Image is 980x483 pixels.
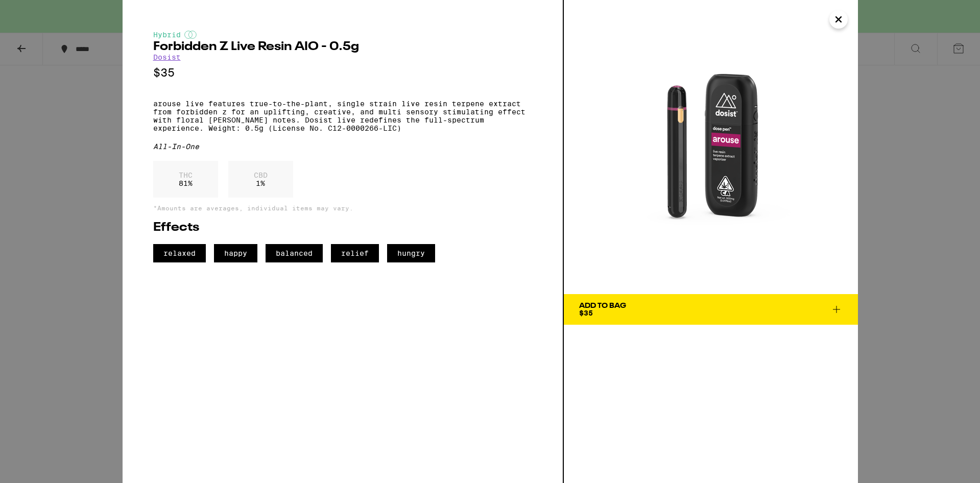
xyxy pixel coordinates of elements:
p: CBD [254,171,268,179]
span: Hi. Need any help? [6,7,74,15]
h2: Effects [153,222,532,234]
div: All-In-One [153,142,532,151]
a: Dosist [153,53,181,61]
p: arouse live features true-to-the-plant, single strain live resin terpene extract from forbidden z... [153,100,532,132]
span: relief [331,244,379,262]
p: *Amounts are averages, individual items may vary. [153,205,532,211]
span: balanced [266,244,323,262]
span: relaxed [153,244,206,262]
div: Hybrid [153,31,532,39]
span: happy [214,244,257,262]
div: 81 % [153,161,218,198]
h2: Forbidden Z Live Resin AIO - 0.5g [153,41,532,53]
button: Close [829,10,848,29]
div: Add To Bag [579,302,626,309]
span: $35 [579,309,593,317]
span: hungry [387,244,435,262]
button: Add To Bag$35 [564,294,858,325]
div: 1 % [228,161,293,198]
img: hybridColor.svg [184,31,197,39]
p: $35 [153,66,532,79]
p: THC [179,171,193,179]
